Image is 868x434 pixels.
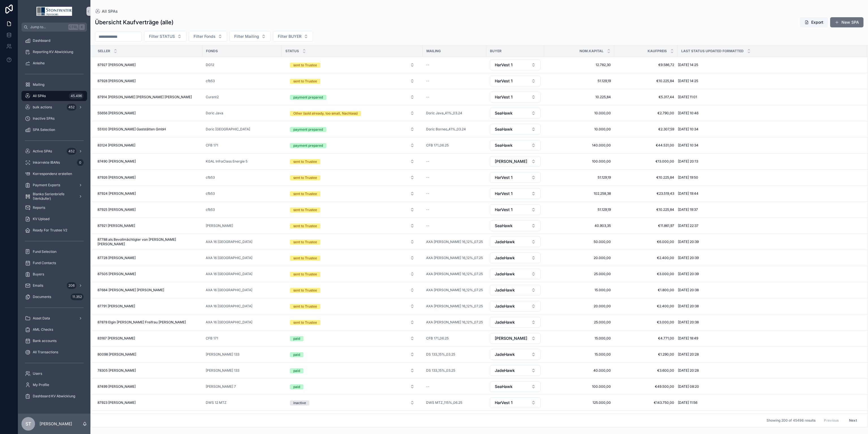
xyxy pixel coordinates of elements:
span: 51.129,19 [548,79,611,83]
a: 140.000,00 [548,143,611,148]
a: Select Button [490,236,541,247]
span: €10.225,84 [618,175,674,180]
span: SeaHawk [495,110,513,116]
span: [DATE] 10:46 [678,111,698,115]
a: cfb53 [206,175,278,180]
a: AXA 16 [GEOGRAPHIC_DATA] [206,240,278,244]
div: sent to Trustee [293,63,317,68]
button: Select Button [490,76,541,86]
a: 10.225,84 [548,95,611,99]
span: [DATE] 14:25 [678,79,698,83]
a: 10.000,00 [548,111,611,115]
a: Blanko Serienbriefe (Verkäufer) [21,191,87,201]
a: Doric Java [206,111,223,115]
a: cfb53 [206,207,215,212]
a: Select Button [285,76,419,86]
span: Fund Selection [33,249,57,254]
a: Select Button [490,108,541,119]
span: €13.000,00 [618,159,674,164]
span: Ready For Trustee V2 [33,228,67,233]
a: €6.000,00 [618,240,674,244]
a: 87925 [PERSON_NAME] [97,207,199,212]
a: [DATE] 19:37 [678,207,860,212]
span: [DATE] 19:37 [678,207,698,212]
a: Select Button [285,140,419,151]
span: [DATE] 22:37 [678,223,698,228]
span: KV Upload [33,217,49,221]
span: CFB 171_06.25 [426,143,449,148]
a: CFB 171 [206,143,278,148]
a: Curent2 [206,95,219,99]
span: Inactive SPAs [33,116,55,121]
a: 83124 [PERSON_NAME] [97,143,199,148]
span: Filter Mailing [234,34,259,39]
span: JadeHawk [495,255,515,261]
a: [DATE] 10:46 [678,111,860,115]
a: 87914 [PERSON_NAME] [PERSON_NAME] [PERSON_NAME] [97,95,199,99]
a: Doric Java_41%_03.24 [426,111,483,115]
span: JadeHawk [495,239,515,245]
span: KGAL InfraClass Energie 5 [206,159,248,164]
a: €10.225,84 [618,207,674,212]
a: [DATE] 11:01 [678,95,860,99]
span: Reporting KV Abwicklung [33,50,73,54]
span: [DATE] 20:13 [678,159,698,164]
a: AXA 16 [GEOGRAPHIC_DATA] [206,240,252,244]
span: -- [426,159,429,164]
a: Dashboard [21,36,87,46]
span: K [80,25,84,29]
div: 45.496 [69,93,84,99]
span: [DATE] 19:50 [678,175,698,180]
a: Select Button [285,172,419,183]
a: cfb53 [206,175,215,180]
span: Filter STATUS [149,34,175,39]
span: 87914 [PERSON_NAME] [PERSON_NAME] [PERSON_NAME] [97,95,192,99]
a: 102.258,38 [548,191,611,196]
a: 12.782,30 [548,63,611,67]
button: Select Button [490,236,541,247]
span: SPA Selection [33,128,55,132]
span: bulk actions [33,105,52,109]
a: 50.000,00 [548,240,611,244]
div: scrollable content [18,32,90,409]
button: Export [800,17,828,27]
a: 40.903,35 [548,223,611,228]
button: Select Button [285,76,419,86]
div: sent to Trustee [293,159,317,164]
span: cfb53 [206,191,215,196]
a: Doric Java_41%_03.24 [426,111,462,115]
div: 452 [67,148,76,155]
span: 55100 [PERSON_NAME] Gaststätten GmbH [97,127,166,131]
span: [DATE] 10:34 [678,143,698,148]
a: -- [426,175,483,180]
a: 87924 [PERSON_NAME] [97,191,199,196]
a: 87927 [PERSON_NAME] [97,63,199,67]
button: Select Button [490,108,541,119]
span: AXA 16 [GEOGRAPHIC_DATA] [206,256,252,260]
div: payment prepared [293,143,323,148]
span: -- [426,63,429,67]
span: SeaHawk [495,143,513,148]
a: Select Button [490,156,541,167]
a: €5.317,44 [618,95,674,99]
span: Filter BUYER [278,34,301,39]
a: -- [426,159,483,164]
span: €23.519,43 [618,191,674,196]
span: HarVest 1 [495,94,513,100]
span: 87928 [PERSON_NAME] [97,79,136,83]
a: [DATE] 20:39 [678,240,860,244]
span: CFB 171 [206,143,218,148]
div: sent to Trustee [293,207,317,212]
span: Dashboard [33,38,50,43]
a: [DATE] 20:13 [678,159,860,164]
a: 87788 als Bevollmächtigter von [PERSON_NAME] [PERSON_NAME] [97,237,199,246]
span: Ctrl [68,24,79,30]
span: -- [426,79,429,83]
button: Select Button [490,172,541,183]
